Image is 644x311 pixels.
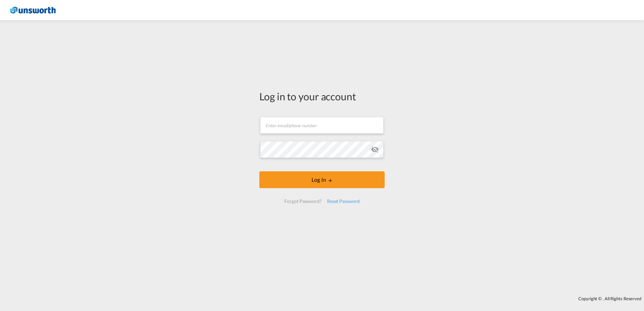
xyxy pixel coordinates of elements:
[10,3,56,18] img: 3748d800213711f08852f18dcb6d8936.jpg
[259,171,385,188] button: LOGIN
[371,145,379,153] md-icon: icon-eye-off
[260,117,384,134] input: Enter email/phone number
[282,195,324,207] div: Forgot Password?
[324,195,362,207] div: Reset Password
[259,89,385,103] div: Log in to your account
